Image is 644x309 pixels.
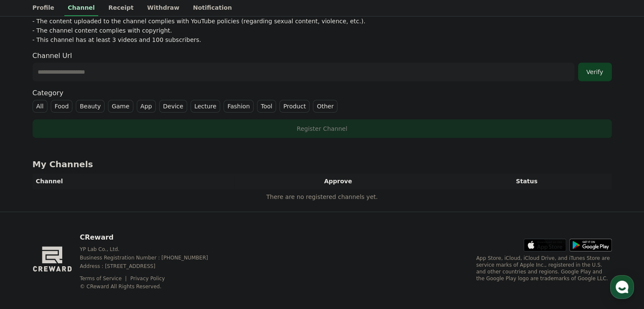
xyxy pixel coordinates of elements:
p: YP Lab Co., Ltd. [80,246,221,253]
th: Approve [235,174,442,189]
a: Settings [109,239,163,260]
span: Home [22,251,36,258]
label: App [137,100,156,113]
label: Product [279,100,310,113]
label: Fashion [224,100,254,113]
label: Food [51,100,73,113]
p: - The channel content complies with copyright. [33,26,172,35]
p: Address : [STREET_ADDRESS] [80,263,221,270]
td: There are no registered channels yet. [33,189,612,205]
div: Register Channel [50,124,595,133]
p: - This channel has at least 3 videos and 100 subscribers. [33,36,201,44]
div: Category [33,88,612,113]
button: Verify [578,63,612,81]
div: Channel Url [33,51,612,81]
a: Terms of Service [80,276,128,281]
p: Business Registration Number : [PHONE_NUMBER] [80,254,221,261]
div: Verify [581,68,608,76]
span: Messages [70,252,95,259]
span: Settings [125,251,146,258]
th: Channel [33,174,235,189]
label: All [33,100,47,113]
th: Status [442,174,611,189]
a: Privacy Policy [130,276,165,281]
a: Messages [56,239,109,260]
p: - The content uploaded to the channel complies with YouTube policies (regarding sexual content, v... [33,17,365,25]
label: Other [313,100,337,113]
label: Game [108,100,133,113]
p: App Store, iCloud, iCloud Drive, and iTunes Store are service marks of Apple Inc., registered in ... [476,255,612,282]
label: Lecture [191,100,220,113]
button: Register Channel [33,119,612,138]
p: © CReward All Rights Reserved. [80,283,221,290]
label: Beauty [76,100,104,113]
p: CReward [80,232,221,243]
a: Home [3,239,56,260]
h4: My Channels [33,158,612,170]
label: Device [159,100,187,113]
label: Tool [257,100,276,113]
